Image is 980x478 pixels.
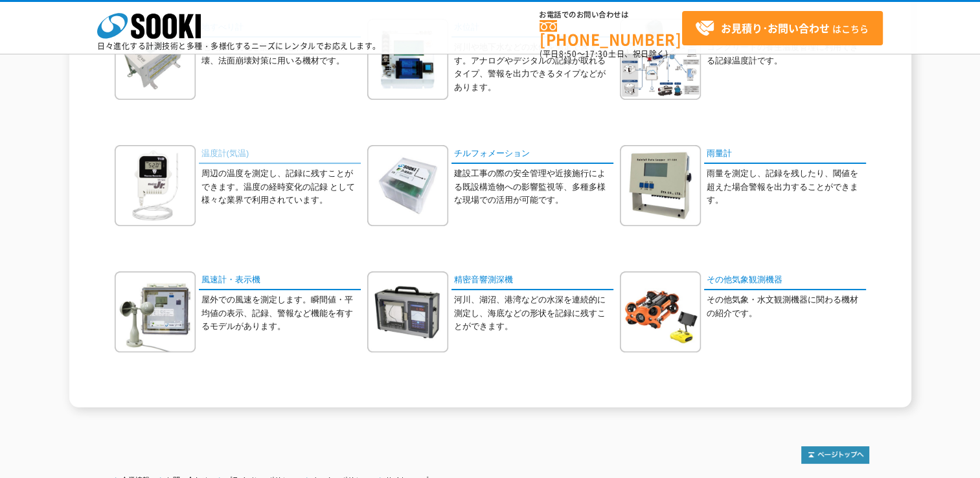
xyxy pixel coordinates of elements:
a: [PHONE_NUMBER] [540,20,682,47]
a: お見積り･お問い合わせはこちら [682,11,883,45]
p: その他気象・水文観測機器に関わる機材の紹介です。 [707,293,866,321]
a: 精密音響測深機 [451,271,613,290]
p: 周辺の温度を測定し、記録に残すことができます。温度の経時変化の記録 として様々な業界で利用されています。 [201,167,361,207]
a: 風速計・表示機 [199,271,361,290]
p: 屋外での風速を測定します。瞬間値・平均値の表示、記録、警報など機能を有するモデルがあります。 [201,293,361,334]
img: 温度計(気温) [115,145,196,226]
p: 建設工事の際の安全管理や近接施行による既設構造物への影響監視等、多種多様な現場での活用が可能です。 [454,167,613,207]
img: 精密音響測深機 [367,271,448,352]
strong: お見積り･お問い合わせ [721,20,830,36]
p: 河川や地下水などの水位を測定できます。アナログやデジタルの記録が取れるタイプ、警報を出力できるタイプなどがあります。 [454,41,613,95]
a: 温度計(気温) [199,145,361,164]
span: はこちら [695,19,869,38]
p: 雨量を測定し、記録を残したり、閾値を超えた場合警報を出力することができます。 [707,167,866,207]
span: (平日 ～ 土日、祝日除く) [540,48,668,60]
p: 河川、湖沼、港湾などの水深を連続的に測定し、海底などの形状を記録に残すことができます。 [454,293,613,334]
p: 日々進化する計測技術と多種・多様化するニーズにレンタルでお応えします。 [97,42,381,50]
img: 雨量計 [620,145,701,226]
img: チルフォメーション [367,145,448,226]
a: チルフォメーション [451,145,613,164]
img: 風速計・表示機 [115,271,196,352]
img: トップページへ [801,446,869,464]
span: 8:50 [559,48,577,60]
span: 17:30 [585,48,608,60]
span: お電話でのお問い合わせは [540,11,682,19]
a: その他気象観測機器 [704,271,866,290]
img: その他気象観測機器 [620,271,701,352]
a: 雨量計 [704,145,866,164]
